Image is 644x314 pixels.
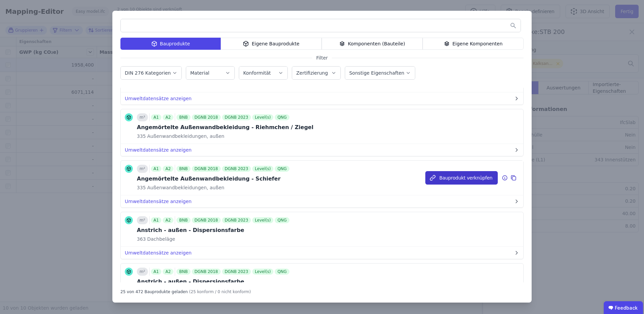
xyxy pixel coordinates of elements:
[137,236,146,242] span: 363
[121,247,523,259] button: Umweltdatensätze anzeigen
[163,269,173,275] div: A2
[221,38,322,50] div: Eigene Bauprodukte
[252,217,273,223] div: Level(s)
[137,216,148,224] div: m²
[137,123,313,131] div: Angemörtelte Außenwandbekleidung - Riehmchen / Ziegel
[137,226,291,234] div: Anstrich - außen - Dispersionsfarbe
[292,67,340,79] button: Zertifizierung
[176,166,190,172] div: BNB
[137,184,146,191] span: 335
[222,166,251,172] div: DGNB 2023
[222,269,251,275] div: DGNB 2023
[125,70,172,76] label: DIN 276 Kategorien
[121,144,523,156] button: Umweltdatensätze anzeigen
[349,70,406,76] label: Sonstige Eigenschaften
[120,38,221,50] div: Bauprodukte
[146,236,175,242] span: Dachbeläge
[163,114,173,120] div: A2
[151,217,162,223] div: A1
[296,70,329,76] label: Zertifizierung
[423,38,524,50] div: Eigene Komponenten
[176,217,190,223] div: BNB
[176,114,190,120] div: BNB
[120,286,188,295] div: 25 von 472 Bauprodukte geladen
[121,92,523,105] button: Umweltdatensätze anzeigen
[275,269,289,275] div: QNG
[146,184,224,191] span: Außenwandbekleidungen, außen
[146,133,224,140] span: Außenwandbekleidungen, außen
[151,269,162,275] div: A1
[322,38,423,50] div: Komponenten (Bauteile)
[163,166,173,172] div: A2
[176,269,190,275] div: BNB
[151,166,162,172] div: A1
[137,133,146,140] span: 335
[192,166,221,172] div: DGNB 2018
[137,113,148,121] div: m³
[425,171,498,185] button: Bauprodukt verknüpfen
[275,217,289,223] div: QNG
[137,175,291,183] div: Angemörtelte Außenwandbekleidung - Schiefer
[345,67,415,79] button: Sonstige Eigenschaften
[137,165,148,173] div: m²
[137,268,148,276] div: m²
[163,217,173,223] div: A2
[151,114,162,120] div: A1
[192,114,221,120] div: DGNB 2018
[189,286,251,295] div: (25 konform / 0 nicht konform)
[243,70,272,76] label: Konformität
[121,195,523,207] button: Umweltdatensätze anzeigen
[312,54,332,61] span: Filter
[275,166,289,172] div: QNG
[222,217,251,223] div: DGNB 2023
[275,114,289,120] div: QNG
[192,269,221,275] div: DGNB 2018
[252,166,273,172] div: Level(s)
[190,70,211,76] label: Material
[121,67,181,79] button: DIN 276 Kategorien
[222,114,251,120] div: DGNB 2023
[186,67,234,79] button: Material
[252,114,273,120] div: Level(s)
[137,278,291,286] div: Anstrich - außen - Dispersionsfarbe
[192,217,221,223] div: DGNB 2018
[252,269,273,275] div: Level(s)
[239,67,287,79] button: Konformität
